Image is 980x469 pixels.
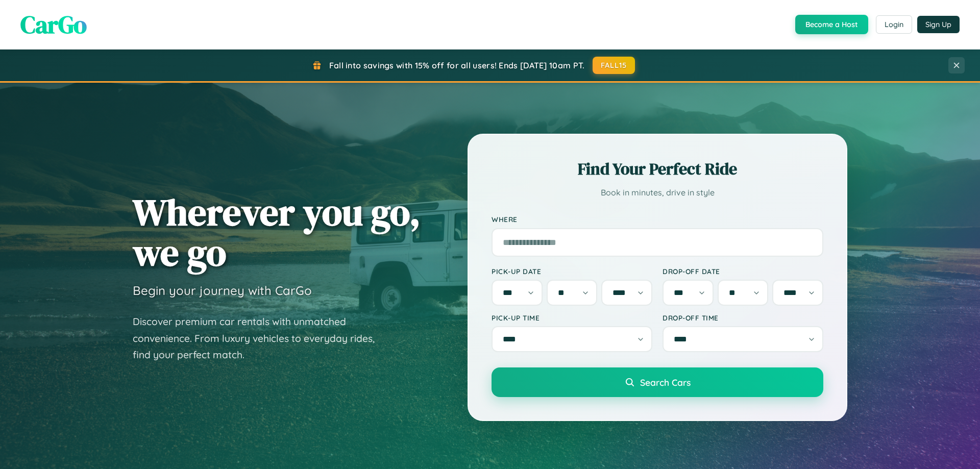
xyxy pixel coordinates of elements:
button: Sign Up [917,16,960,33]
p: Book in minutes, drive in style [492,185,823,200]
label: Drop-off Time [663,313,823,322]
p: Discover premium car rentals with unmatched convenience. From luxury vehicles to everyday rides, ... [133,313,388,363]
span: Search Cars [640,377,691,388]
h1: Wherever you go, we go [133,192,421,273]
span: Fall into savings with 15% off for all users! Ends [DATE] 10am PT. [329,60,585,70]
label: Drop-off Date [663,267,823,276]
button: Become a Host [795,15,868,34]
h3: Begin your journey with CarGo [133,283,312,298]
label: Pick-up Time [492,313,652,322]
button: Login [876,15,912,34]
button: FALL15 [593,57,635,74]
span: CarGo [20,8,87,41]
h2: Find Your Perfect Ride [492,158,823,180]
label: Pick-up Date [492,267,652,276]
button: Search Cars [492,367,823,397]
label: Where [492,215,823,224]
